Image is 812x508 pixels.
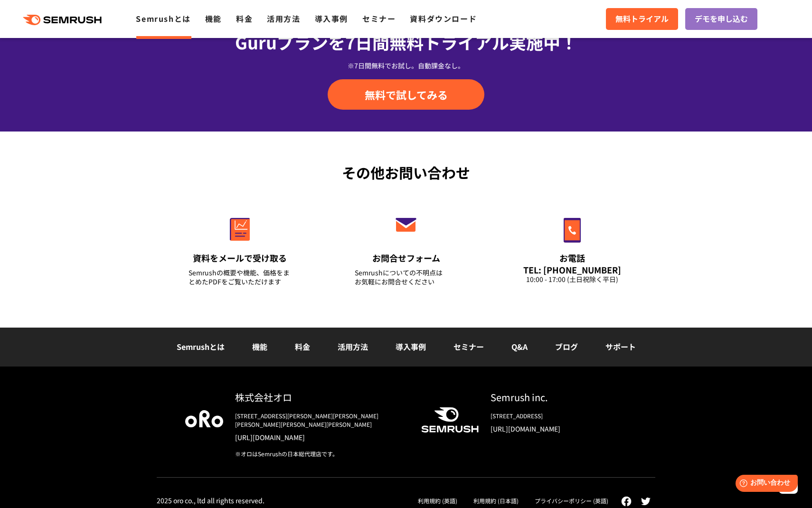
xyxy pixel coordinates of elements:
span: 無料トライアル実施中！ [389,29,577,54]
a: サポート [605,341,636,352]
a: Q&A [511,341,528,352]
a: 利用規約 (英語) [418,497,457,505]
span: 無料トライアル [615,13,669,25]
div: 資料をメールで受け取る [189,252,291,264]
a: 利用規約 (日本語) [473,497,519,505]
div: Guruプランを7日間 [157,29,655,55]
img: oro company [185,410,223,427]
a: セミナー [453,341,484,352]
div: Semrushについての不明点は お気軽にお問合せください [355,268,457,286]
img: facebook [621,496,632,507]
a: 導入事例 [396,341,426,352]
div: お電話 [521,252,623,264]
div: その他お問い合わせ [157,162,655,183]
div: Semrushの概要や機能、価格をまとめたPDFをご覧いただけます [189,268,291,286]
div: [STREET_ADDRESS][PERSON_NAME][PERSON_NAME][PERSON_NAME][PERSON_NAME][PERSON_NAME] [235,412,406,429]
a: Semrushとは [177,341,225,352]
a: 無料で試してみる [328,79,484,110]
a: 活用方法 [338,341,368,352]
div: TEL: [PHONE_NUMBER] [521,264,623,275]
a: 機能 [252,341,267,352]
span: 無料で試してみる [365,87,448,102]
a: 導入事例 [315,13,348,24]
a: 資料ダウンロード [410,13,477,24]
a: Semrushとは [136,13,190,24]
div: Semrush inc. [491,390,627,404]
a: デモを申し込む [685,8,757,30]
div: お問合せフォーム [355,252,457,264]
a: セミナー [362,13,396,24]
a: プライバシーポリシー (英語) [535,497,608,505]
a: [URL][DOMAIN_NAME] [235,433,406,442]
a: 活用方法 [267,13,300,24]
a: 無料トライアル [606,8,678,30]
a: [URL][DOMAIN_NAME] [491,424,627,433]
a: 料金 [236,13,253,24]
div: 株式会社オロ [235,390,406,404]
span: デモを申し込む [695,13,748,25]
div: 2025 oro co., ltd all rights reserved. [157,496,264,505]
a: ブログ [555,341,578,352]
a: お問合せフォーム Semrushについての不明点はお気軽にお問合せください [335,198,477,298]
div: [STREET_ADDRESS] [491,412,627,420]
div: ※オロはSemrushの日本総代理店です。 [235,450,406,458]
a: 料金 [295,341,310,352]
div: 10:00 - 17:00 (土日祝除く平日) [521,275,623,284]
div: ※7日間無料でお試し。自動課金なし。 [157,61,655,70]
a: 資料をメールで受け取る Semrushの概要や機能、価格をまとめたPDFをご覧いただけます [169,198,311,298]
a: 機能 [205,13,222,24]
img: twitter [641,498,651,505]
iframe: Help widget launcher [727,471,802,498]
